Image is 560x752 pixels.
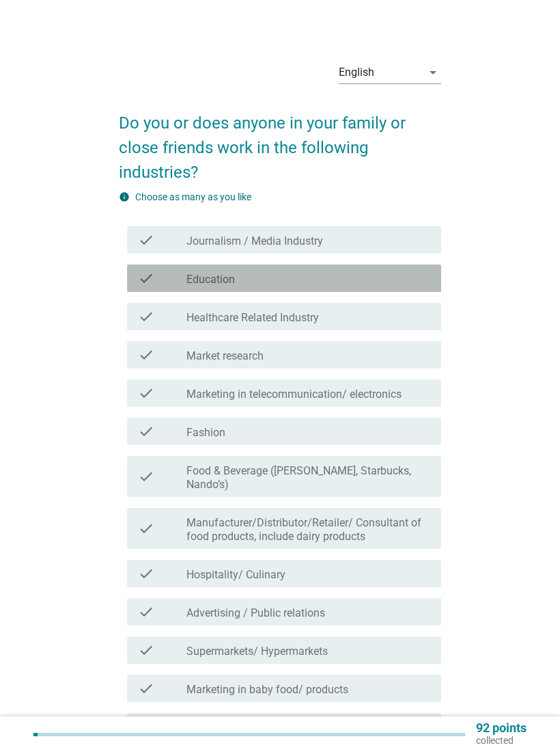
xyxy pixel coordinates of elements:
[476,734,527,747] p: collected
[138,423,154,440] i: check
[138,513,154,543] i: check
[186,516,430,543] label: Manufacturer/Distributor/Retailer/ Consultant of food products, include dairy products
[339,66,374,79] div: English
[138,461,154,492] i: check
[138,308,154,325] i: check
[138,642,154,658] i: check
[186,234,323,248] label: Journalism / Media Industry
[425,64,441,81] i: arrow_drop_down
[186,426,225,440] label: Fashion
[186,349,264,363] label: Market research
[138,232,154,248] i: check
[186,606,325,620] label: Advertising / Public relations
[186,568,285,582] label: Hospitality/ Culinary
[119,97,441,185] h2: Do you or does anyone in your family or close friends work in the following industries?
[186,388,402,401] label: Marketing in telecommunication/ electronics
[186,273,235,286] label: Education
[476,722,527,734] p: 92 points
[186,645,328,658] label: Supermarkets/ Hypermarkets
[138,385,154,401] i: check
[119,191,130,202] i: info
[138,270,154,286] i: check
[186,683,348,697] label: Marketing in baby food/ products
[186,311,319,325] label: Healthcare Related Industry
[138,680,154,697] i: check
[138,565,154,582] i: check
[186,464,430,492] label: Food & Beverage ([PERSON_NAME], Starbucks, Nando’s)
[138,604,154,620] i: check
[135,191,251,202] label: Choose as many as you like
[138,347,154,363] i: check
